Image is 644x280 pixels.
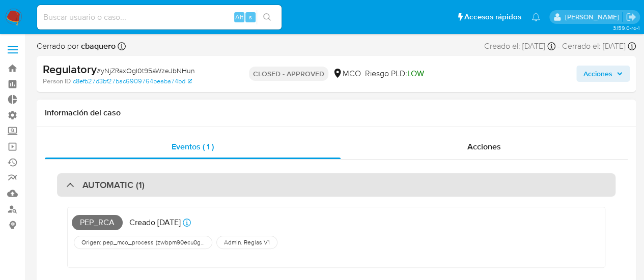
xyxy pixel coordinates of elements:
div: AUTOMATIC (1) [57,173,615,197]
div: Cerrado el: [DATE] [562,41,636,52]
span: s [249,12,252,22]
span: Accesos rápidos [464,12,521,22]
p: Creado [DATE] [129,217,181,228]
span: ( zwbpm90ecu0gwki7xebmozzqr1el0nkjmxwbxddxalueahvrqwxwkeg9dzwmmvs83udljvqhmosz1ow7firssyn+w/htmh9... [155,238,206,246]
span: Admin. Reglas V1 [223,238,271,246]
p: CLOSED - APPROVED [249,67,328,81]
span: Acciones [583,66,612,82]
p: alan.sanchez@mercadolibre.com [565,12,622,22]
span: Riesgo PLD: [365,68,424,79]
h1: Información del caso [45,108,628,118]
span: LOW [407,68,424,79]
div: MCO [332,68,361,79]
a: Salir [626,12,636,22]
span: Alt [235,12,243,22]
input: Buscar usuario o caso... [37,11,282,24]
span: Acciones [467,141,501,152]
h3: AUTOMATIC (1) [82,179,145,191]
button: search-icon [257,10,277,24]
a: Notificaciones [531,13,540,21]
button: Acciones [576,66,630,82]
span: Origen: pep_mco_process [80,238,155,246]
div: Creado el: [DATE] [484,41,555,52]
b: Regulatory [43,61,97,77]
span: Cerrado por [37,41,116,52]
span: - [557,41,560,52]
a: c8efb27d3bf27bac6909764beaba74bd [73,77,192,86]
span: # yNjZRaxOgI0t95aWzeJbNHun [97,66,195,76]
span: PEP_RCA [72,215,123,230]
b: cbaquero [79,40,116,52]
b: Person ID [43,77,71,86]
span: Eventos ( 1 ) [172,141,214,152]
